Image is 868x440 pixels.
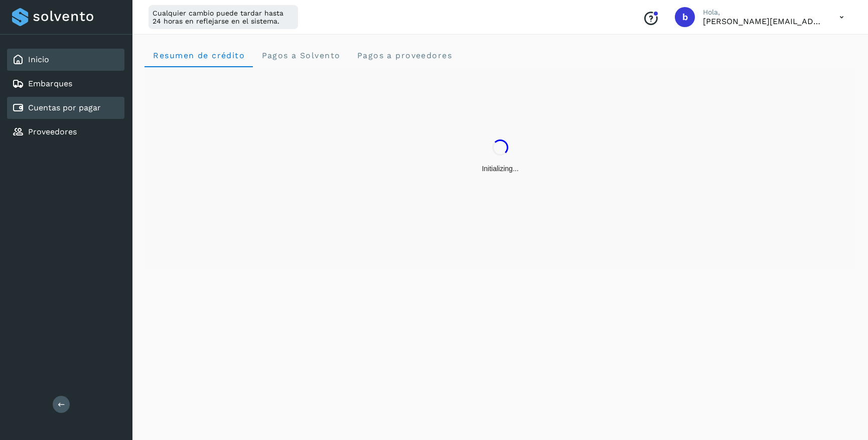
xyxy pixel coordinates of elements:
div: Inicio [7,49,124,71]
a: Cuentas por pagar [28,103,101,112]
div: Proveedores [7,121,124,143]
span: Pagos a proveedores [356,51,452,60]
span: Resumen de crédito [153,51,245,60]
a: Inicio [28,55,49,64]
a: Proveedores [28,127,77,136]
div: Embarques [7,73,124,95]
div: Cualquier cambio puede tardar hasta 24 horas en reflejarse en el sistema. [149,5,298,29]
a: Embarques [28,79,72,88]
p: beatriz+08@solvento.mx [703,17,823,26]
div: Cuentas por pagar [7,97,124,119]
p: Hola, [703,8,823,17]
span: Pagos a Solvento [261,51,340,60]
